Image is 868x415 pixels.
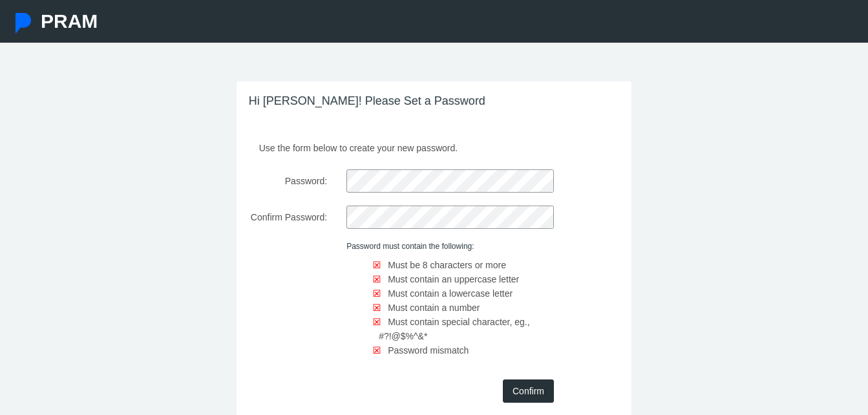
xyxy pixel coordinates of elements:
[503,379,554,403] input: Confirm
[388,274,519,284] span: Must contain an uppercase letter
[379,317,529,341] span: Must contain special character, eg., #?!@$%^&*
[240,206,337,229] label: Confirm Password:
[388,260,506,270] span: Must be 8 characters or more
[237,81,632,122] h3: Hi [PERSON_NAME]! Please Set a Password
[388,345,469,356] span: Password mismatch
[41,10,98,32] span: PRAM
[13,13,34,34] img: Pram Partner
[388,303,480,313] span: Must contain a number
[388,288,513,299] span: Must contain a lowercase letter
[346,242,554,251] h6: Password must contain the following:
[249,136,619,155] p: Use the form below to create your new password.
[240,169,337,193] label: Password:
